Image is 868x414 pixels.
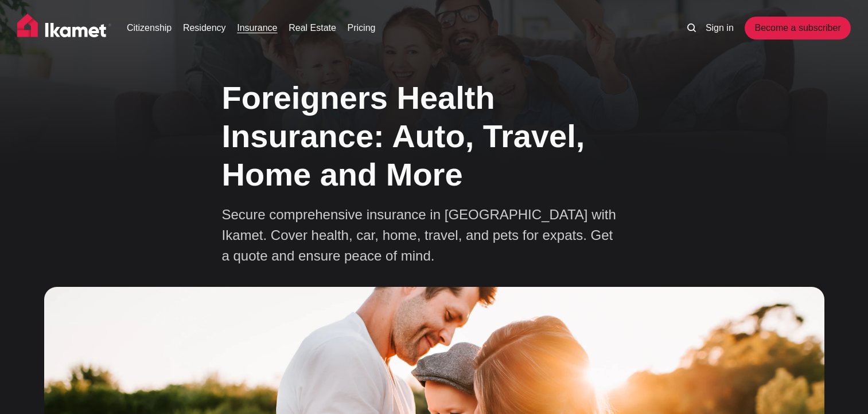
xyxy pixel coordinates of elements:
a: Citizenship [127,21,172,35]
a: Real Estate [289,21,336,35]
a: Sign in [706,21,734,35]
a: Insurance [237,21,277,35]
a: Residency [183,21,226,35]
a: Become a subscriber [745,17,850,40]
img: Ikamet home [17,14,111,42]
p: Secure comprehensive insurance in [GEOGRAPHIC_DATA] with Ikamet. Cover health, car, home, travel,... [222,204,624,266]
a: Pricing [348,21,376,35]
h1: Foreigners Health Insurance: Auto, Travel, Home and More [222,78,647,194]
